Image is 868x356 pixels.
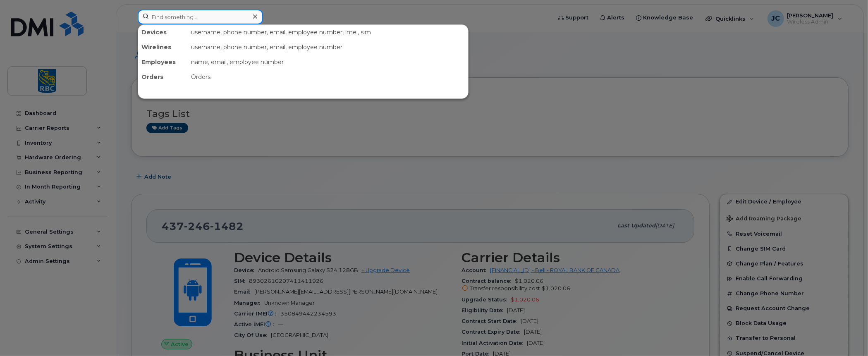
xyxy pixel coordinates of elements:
div: Orders [188,69,468,84]
div: Orders [138,69,188,84]
div: name, email, employee number [188,55,468,69]
div: Wirelines [138,40,188,55]
div: username, phone number, email, employee number, imei, sim [188,25,468,40]
div: username, phone number, email, employee number [188,40,468,55]
div: Devices [138,25,188,40]
div: Employees [138,55,188,69]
